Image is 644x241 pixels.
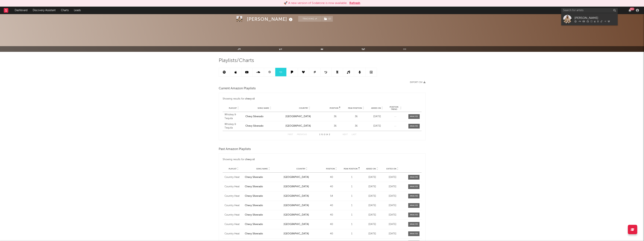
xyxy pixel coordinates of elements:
span: Peak Position [348,107,362,109]
div: 40 [322,213,341,217]
button: Previous [297,134,307,136]
span: to [321,134,323,135]
a: Country Heat [225,223,243,226]
a: Chevy Silverado [245,115,284,119]
div: [DATE] [363,185,381,189]
span: Country [296,168,305,170]
a: Country Heat [225,175,243,179]
div: Showing results for [223,157,422,162]
div: [GEOGRAPHIC_DATA] [284,213,320,217]
div: 40 [322,223,341,226]
div: [DATE] [383,194,402,198]
span: Added On [366,168,376,170]
div: [GEOGRAPHIC_DATA] [284,232,320,236]
div: [GEOGRAPHIC_DATA] [285,115,324,119]
button: Tracking [298,16,322,22]
a: Charts [58,7,71,14]
div: 36 [347,115,366,119]
div: [GEOGRAPHIC_DATA] [284,175,320,179]
div: 🚀 A new version of Sodatone is now available. [284,1,347,5]
div: 1 [343,232,361,236]
a: Chevy Silverado [245,185,282,189]
a: Chevy Silverado [245,213,282,217]
span: Playlist [229,168,237,170]
a: Country Heat [225,185,243,189]
div: 36 [326,115,345,119]
div: Chevy Silverado [245,232,282,236]
span: Song Name [258,107,269,109]
button: Last [352,134,357,136]
div: [DATE] [363,232,381,236]
a: Chevy Silverado [245,204,282,207]
span: Peak Position [344,168,358,170]
a: Dashboard [12,7,30,14]
span: Playlists/Charts [219,58,254,63]
div: [DATE] [368,124,387,128]
a: Chevy Silverado [245,194,282,198]
button: Next [343,134,348,136]
div: [DATE] [383,232,402,236]
div: [DATE] [363,175,381,179]
span: Playlist [229,107,237,109]
button: First [288,134,293,136]
div: 99 + [630,8,634,10]
a: Chevy Silverado [245,175,282,179]
div: [DATE] [363,194,381,198]
a: Whiskey & Tequila [225,122,244,130]
div: 1 [343,204,361,207]
span: Country [299,107,308,109]
a: Country Heat [225,204,243,207]
div: [GEOGRAPHIC_DATA] [284,185,320,189]
div: Showing results for [223,97,422,101]
span: of [326,134,328,135]
div: 1 [343,194,361,198]
div: 36 [347,124,366,128]
div: 1 [343,213,361,217]
span: Past Amazon Playlists [219,147,251,151]
span: Current Amazon Playlists [219,86,256,91]
span: Exited On [386,168,396,170]
div: 36 [326,124,345,128]
a: [PERSON_NAME] [561,13,618,25]
span: Position [326,168,335,170]
div: 40 [322,204,341,207]
a: Chevy Silverado [245,223,282,226]
div: 1 [343,223,361,226]
a: Leads [71,7,83,14]
span: Added On [371,107,381,109]
div: [GEOGRAPHIC_DATA] [284,204,320,207]
div: [DATE] [383,223,402,226]
div: chevy sil [245,97,255,101]
a: Whiskey & Tequila [225,113,244,120]
div: [DATE] [363,213,381,217]
div: [DATE] [383,185,402,189]
div: chevy sil [245,157,255,162]
div: [DATE] [363,223,381,226]
a: Country Heat [225,232,243,236]
a: Discovery Assistant [30,7,58,14]
input: Search for artists [561,8,618,13]
div: [DATE] [363,204,381,207]
div: [DATE] [383,175,402,179]
button: 99+ [629,9,631,12]
div: 40 [322,232,341,236]
span: ( 2 ) [322,16,333,22]
span: Position Trend [389,106,400,110]
div: 54 [322,194,341,198]
a: Country Heat [225,194,243,198]
div: [DATE] [383,204,402,207]
div: Country Heat [225,213,243,217]
div: [PERSON_NAME] [574,16,616,20]
span: Song Name [256,168,268,170]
